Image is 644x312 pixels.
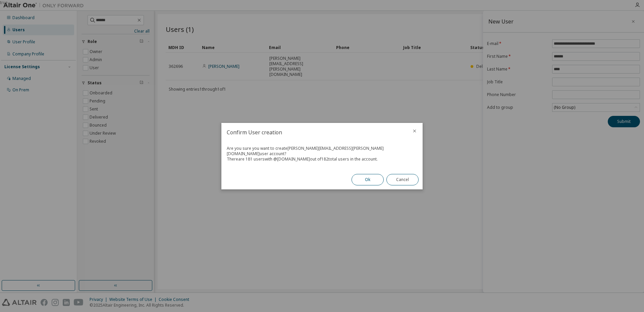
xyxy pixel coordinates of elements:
[352,174,384,185] button: Ok
[227,157,417,162] div: There are 181 users with @ [DOMAIN_NAME] out of 182 total users in the account.
[227,146,417,157] div: Are you sure you want to create [PERSON_NAME][EMAIL_ADDRESS][PERSON_NAME][DOMAIN_NAME] user account?
[221,123,407,142] h2: Confirm User creation
[386,174,419,185] button: Cancel
[412,128,417,134] button: close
